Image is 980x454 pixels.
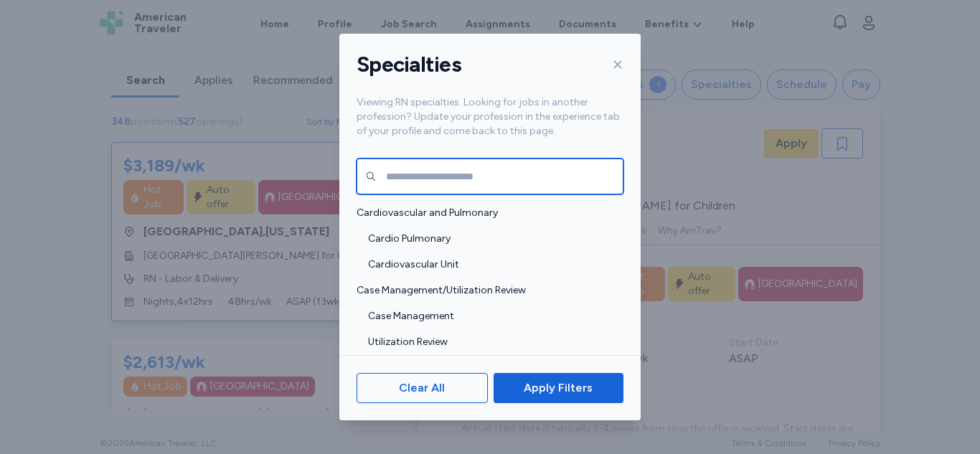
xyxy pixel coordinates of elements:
[399,379,445,397] span: Clear All
[368,309,615,323] span: Case Management
[368,232,615,246] span: Cardio Pulmonary
[357,51,461,78] h1: Specialties
[524,379,593,397] span: Apply Filters
[339,95,641,156] div: Viewing RN specialties. Looking for jobs in another profession? Update your profession in the exp...
[357,283,615,298] span: Case Management/Utilization Review
[368,335,615,349] span: Utilization Review
[368,257,615,272] span: Cardiovascular Unit
[494,373,623,403] button: Apply Filters
[357,206,615,220] span: Cardiovascular and Pulmonary
[357,373,488,403] button: Clear All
